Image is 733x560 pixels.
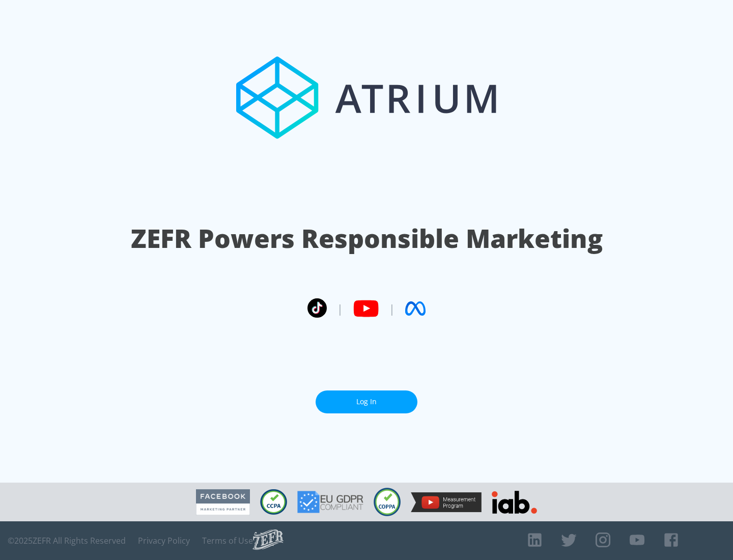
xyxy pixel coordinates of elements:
img: COPPA Compliant [374,488,401,516]
a: Log In [316,390,417,413]
a: Terms of Use [202,536,253,546]
img: YouTube Measurement Program [411,492,482,512]
h1: ZEFR Powers Responsible Marketing [131,221,603,256]
span: | [389,301,395,316]
a: Privacy Policy [138,536,190,546]
img: GDPR Compliant [297,491,363,513]
img: Facebook Marketing Partner [196,489,250,515]
img: CCPA Compliant [260,489,287,515]
span: © 2025 ZEFR All Rights Reserved [8,536,126,546]
img: IAB [492,491,537,514]
span: | [337,301,343,316]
